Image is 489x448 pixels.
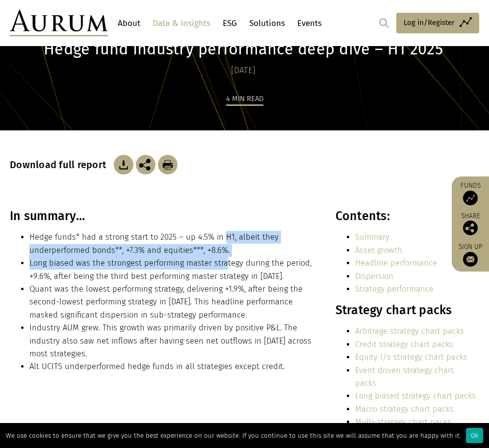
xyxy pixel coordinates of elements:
h1: Hedge fund industry performance deep dive – H1 2025 [10,40,477,59]
a: Equity l/s strategy chart packs [355,352,467,362]
a: Multi-strategy chart packs [355,417,451,426]
img: Share this post [136,155,155,174]
a: Summary [355,232,389,242]
img: Aurum [10,10,108,36]
img: Share this post [463,221,478,235]
a: Event driven strategy chart packs [355,366,454,388]
h3: Contents: [335,209,477,224]
a: Asset growth [355,246,402,255]
a: Data & Insights [150,14,213,32]
h3: Download full report [10,159,111,171]
h3: Strategy chart packs [335,303,477,318]
div: 4 min read [226,93,263,106]
a: Macro strategy chart packs [355,404,454,414]
li: Industry AUM grew. This growth was primarily driven by positive P&L. The industry also saw net in... [29,322,314,360]
a: Solutions [247,14,287,32]
a: Dispersion [355,272,393,281]
img: search.svg [379,18,389,28]
a: Log in/Register [396,13,479,33]
li: Long biased was the strongest performing master strategy during the period, +9.6%, after being th... [29,257,314,283]
a: Long biased strategy chart packs [355,391,476,400]
a: Funds [457,181,484,205]
img: Sign up to our newsletter [463,252,478,267]
h3: In summary… [10,209,314,224]
div: Share [457,213,484,235]
a: Arbitrage strategy chart packs [355,326,464,336]
a: Events [295,14,324,32]
li: Alt UCITS underperformed hedge funds in all strategies except credit. [29,360,314,373]
a: Strategy performance [355,284,434,294]
span: Log in/Register [404,17,455,28]
img: Access Funds [463,191,478,205]
div: Ok [466,428,483,443]
a: About [115,14,143,32]
div: [DATE] [10,64,477,77]
a: Headline performance [355,258,437,268]
li: Hedge funds* had a strong start to 2025 – up 4.5% in H1, albeit they underperformed bonds**, +7.3... [29,231,314,257]
img: Download Article [114,155,133,174]
a: Credit strategy chart packs [355,340,453,349]
li: Quant was the lowest performing strategy, delivering +1.9%, after being the second-lowest perform... [29,283,314,322]
a: ESG [220,14,239,32]
a: Sign up [457,243,484,267]
img: Download Article [158,155,178,174]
